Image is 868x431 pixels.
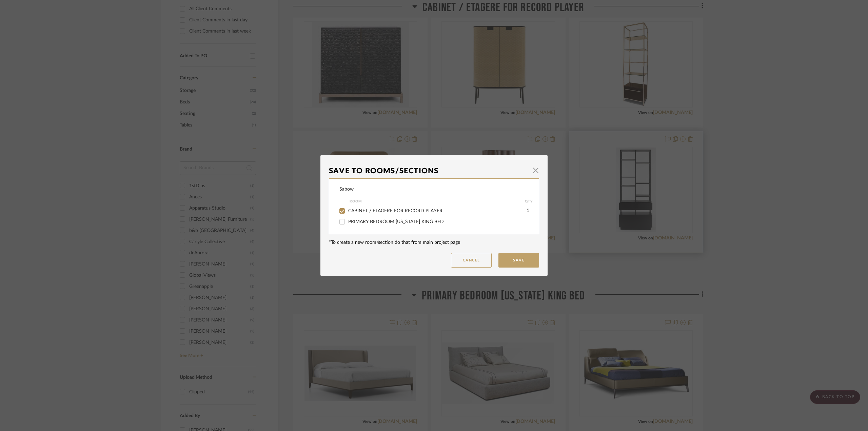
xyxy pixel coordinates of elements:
[498,253,539,268] button: Save
[348,219,444,224] span: PRIMARY BEDROOM [US_STATE] KING BED
[329,239,539,246] div: *To create a new room/section do that from main project page
[529,163,542,177] button: Close
[350,197,519,205] div: Room
[329,163,539,178] dialog-header: Save To Rooms/Sections
[451,253,492,268] button: Cancel
[339,186,354,193] div: Sabow
[348,209,442,213] span: CABINET / ETAGERE FOR RECORD PLAYER
[329,163,529,178] div: Save To Rooms/Sections
[519,197,538,205] div: QTY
